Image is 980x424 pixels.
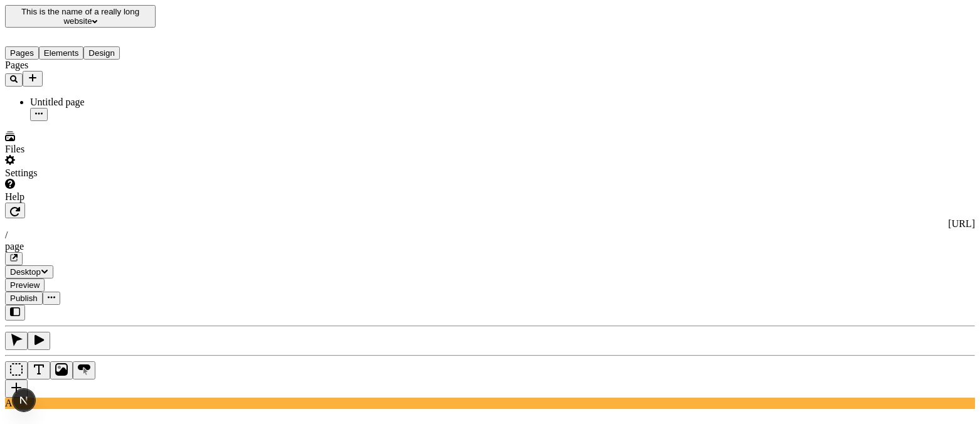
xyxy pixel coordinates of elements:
button: Text [28,361,50,379]
button: Box [5,361,28,379]
button: Image [50,361,73,379]
button: Publish [5,292,43,305]
span: This is the name of a really long website [21,7,139,26]
div: Files [5,144,156,155]
button: Select site [5,5,156,28]
button: Desktop [5,265,53,278]
div: [URL] [5,218,975,230]
button: Elements [39,46,84,60]
span: Publish [10,294,38,303]
button: Design [83,46,120,60]
span: Preview [10,280,40,290]
p: Cookie Test Route [5,10,183,21]
button: Button [73,361,95,379]
div: Untitled page [30,97,156,108]
div: / [5,230,975,241]
div: Settings [5,167,156,179]
div: A [5,398,975,409]
button: Add new [23,71,43,87]
div: Pages [5,60,156,71]
button: Pages [5,46,39,60]
span: Desktop [10,267,41,277]
div: page [5,241,975,252]
button: Preview [5,278,45,292]
div: Help [5,191,156,203]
